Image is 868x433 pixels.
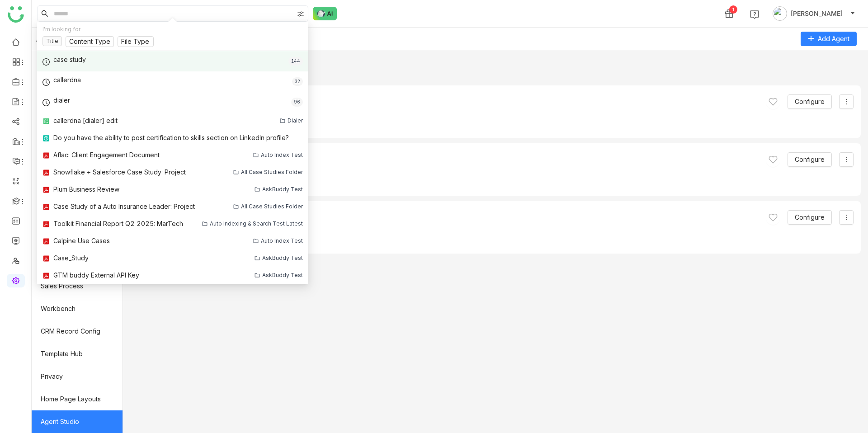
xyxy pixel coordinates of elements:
div: Plum Business Review [53,184,119,194]
img: objections.svg [42,135,50,142]
div: I'm looking for [42,25,303,34]
div: Calpine Use Cases [53,236,110,246]
a: Snowflake + Salesforce Case Study: ProjectAll Case Studies Folder [37,164,308,181]
a: Case Study of a Auto Insurance Leader: ProjectAll Case Studies Folder [37,198,308,215]
img: pdf.svg [42,255,50,262]
div: Auto Index Test [261,151,303,160]
div: AskBuddy Test [262,271,303,280]
div: Case_Study [53,253,89,263]
a: Customization [32,162,123,184]
a: Organization Info [32,184,123,207]
div: Toolkit Financial Report Q2 2025: MarTech [53,219,183,229]
div: callerdna [53,75,81,85]
button: Configure [788,210,832,225]
a: CRM Record Config [32,320,123,343]
div: 1 [729,5,737,14]
a: Toolkit Financial Report Q2 2025: MarTechAuto Indexing & Search Test Latest [37,215,308,232]
a: Template Hub [32,343,123,365]
span: Configure [795,212,825,222]
img: paper.svg [42,118,50,125]
a: Case_StudyAskBuddy Test [37,249,308,267]
div: Dialer [288,116,303,125]
span: Configure [795,155,825,165]
a: Content Types [32,252,123,275]
div: callerdna [dialer] edit [53,116,118,126]
div: dialer [53,95,70,105]
a: Contacts [32,49,123,71]
a: Business Vocabulary [32,230,123,252]
a: Plum Business ReviewAskBuddy Test [37,181,308,198]
img: pdf.svg [42,169,50,176]
div: Aflac: Client Engagement Document [53,150,160,160]
span: Add Agent [818,34,849,44]
a: Home Page Layouts [32,388,123,410]
a: Privacy [32,365,123,388]
a: callerdna [dialer] editDialer [37,112,308,129]
a: GTM buddy External API KeyAskBuddy Test [37,267,308,284]
a: Aflac: Client Engagement DocumentAuto Index Test [37,146,308,164]
a: Branding [32,139,123,162]
img: pdf.svg [42,203,50,211]
img: pdf.svg [42,272,50,279]
div: GTM buddy External API Key [53,270,139,280]
div: Case Study of a Auto Insurance Leader: Project [53,202,195,212]
a: Custom Domain [32,117,123,139]
div: AskBuddy Test [262,254,303,263]
img: pdf.svg [42,186,50,193]
div: Auto Indexing & Search Test Latest [210,219,303,228]
button: Configure [788,152,832,167]
img: avatar [773,6,787,21]
img: search-type.svg [297,10,304,18]
div: Snowflake + Salesforce Case Study: Project [53,167,186,177]
div: 32 [292,77,303,86]
img: pdf.svg [42,221,50,228]
div: Auto Index Test [261,236,303,245]
a: Sales Process [32,275,123,297]
span: [PERSON_NAME] [791,9,843,19]
a: Do you have the ability to post certification to skills section on LinkedIn profile? [37,129,308,146]
a: Agent Studio [32,410,123,433]
div: All Case Studies Folder [241,168,303,177]
a: Calpine Use CasesAuto Index Test [37,232,308,249]
nz-tag: Title [42,36,62,46]
img: logo [8,6,24,23]
a: Integrations [32,71,123,94]
a: Knowledge Extraction [32,94,123,117]
div: case study [53,55,86,65]
a: Default Share Settings [32,207,123,230]
div: All Case Studies Folder [241,202,303,211]
span: Administration [36,28,86,50]
div: 144 [288,57,303,66]
div: AskBuddy Test [262,185,303,194]
div: 96 [291,98,303,107]
div: Do you have the ability to post certification to skills section on LinkedIn profile? [53,133,289,143]
img: pdf.svg [42,238,50,245]
button: [PERSON_NAME] [771,6,857,21]
img: help.svg [750,10,759,19]
button: Add Agent [801,32,857,46]
img: pdf.svg [42,152,50,159]
img: ask-buddy-normal.svg [313,7,337,20]
button: Configure [788,94,832,109]
a: Workbench [32,297,123,320]
span: Configure [795,97,825,107]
